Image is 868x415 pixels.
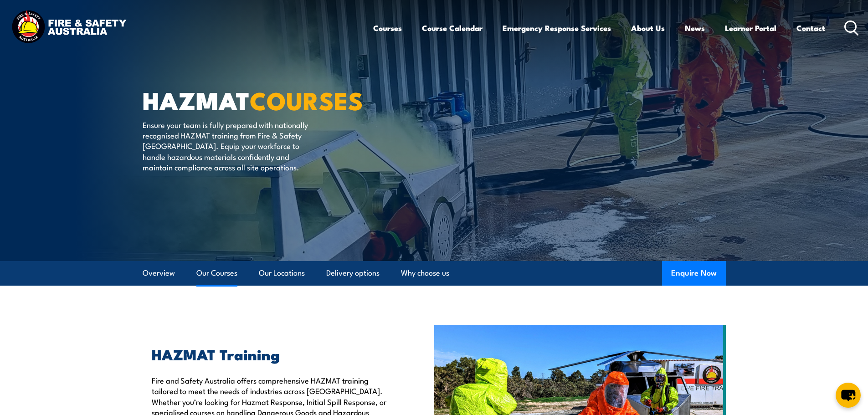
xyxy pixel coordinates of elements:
[401,261,449,285] a: Why choose us
[143,261,175,285] a: Overview
[373,16,402,40] a: Courses
[662,261,726,286] button: Enquire Now
[796,16,825,40] a: Contact
[259,261,305,285] a: Our Locations
[143,89,368,111] h1: HAZMAT
[503,16,611,40] a: Emergency Response Services
[152,348,392,360] h2: HAZMAT Training
[250,81,363,118] strong: COURSES
[422,16,483,40] a: Course Calendar
[685,16,705,40] a: News
[196,261,237,285] a: Our Courses
[836,383,861,408] button: chat-button
[725,16,776,40] a: Learner Portal
[143,119,309,173] p: Ensure your team is fully prepared with nationally recognised HAZMAT training from Fire & Safety ...
[631,16,665,40] a: About Us
[326,261,380,285] a: Delivery options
